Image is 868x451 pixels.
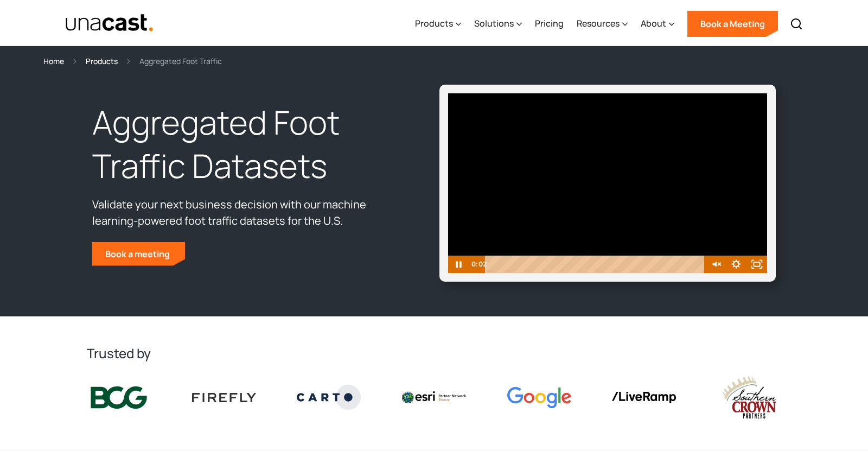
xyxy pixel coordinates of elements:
[790,17,803,30] img: Search icon
[535,2,564,46] a: Pricing
[641,2,674,46] div: About
[87,345,781,362] h2: Trusted by
[746,256,767,273] button: Fullscreen
[726,256,746,273] button: Show settings menu
[577,2,628,46] div: Resources
[493,256,700,273] div: Playbar
[507,387,571,408] img: Google logo
[415,17,453,30] div: Products
[65,14,154,33] img: Unacast text logo
[86,55,118,67] a: Products
[705,256,726,273] button: Unmute
[192,393,256,402] img: Firefly Advertising logo
[717,375,781,420] img: southern crown logo
[92,196,399,229] p: Validate your next business decision with our machine learning-powered foot traffic datasets for ...
[415,2,461,46] div: Products
[139,55,222,67] div: Aggregated Foot Traffic
[474,17,514,30] div: Solutions
[87,384,151,411] img: BCG logo
[448,256,469,273] button: Pause
[92,242,185,266] a: Book a meeting
[297,385,361,410] img: Carto logo
[92,101,399,188] h1: Aggregated Foot Traffic Datasets
[65,14,154,33] a: home
[43,55,64,67] a: Home
[612,392,676,403] img: liveramp logo
[577,17,620,30] div: Resources
[402,391,466,403] img: Esri logo
[641,17,666,30] div: About
[687,11,778,37] a: Book a Meeting
[474,2,522,46] div: Solutions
